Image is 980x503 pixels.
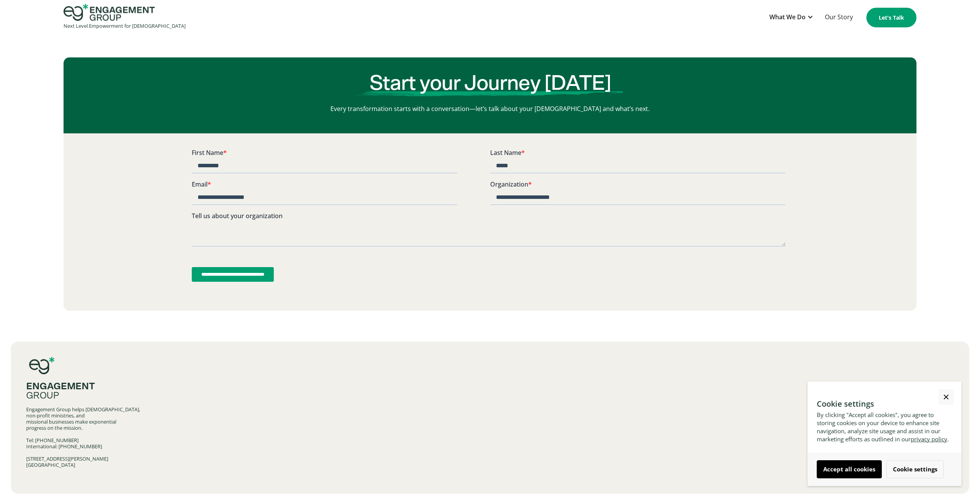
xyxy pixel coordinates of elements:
div: Next Level Empowerment for [DEMOGRAPHIC_DATA] [64,21,186,31]
a: Close Cookie Popup [938,389,954,405]
a: Let's Talk [866,8,916,27]
div: © Copyright 2025 Engagement Group. All rights reserved. [26,468,954,478]
p: Every transformation starts with a conversation—let’s talk about your [DEMOGRAPHIC_DATA] and what... [330,104,650,114]
a: Cookie settings [886,460,944,478]
a: Our Story [821,8,857,27]
a: privacy policy [911,435,947,443]
div: What We Do [766,8,817,27]
div: By clicking "Accept all cookies", you agree to storing cookies on your device to enhance site nav... [817,411,952,443]
img: Engagement Group stacked logo [26,357,57,374]
h2: Start your Journey [DATE] [354,67,627,100]
div: Engagement Group helps [DEMOGRAPHIC_DATA], non-profit ministries, and missional businesses make e... [26,406,954,468]
div: What We Do [769,12,806,22]
a: Accept all cookies [817,460,882,478]
strong: Engagement [26,382,95,391]
div: Group [26,382,954,400]
a: home [64,4,186,31]
div: Cookie settings [817,399,952,409]
iframe: Form 0 [192,149,789,295]
img: Engagement Group Logo Icon [64,4,155,21]
span: Organization [298,31,337,40]
div: Close Cookie Popup [946,397,946,397]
